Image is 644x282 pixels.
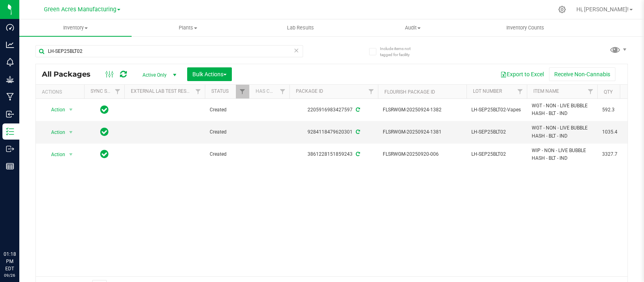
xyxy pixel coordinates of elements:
inline-svg: Manufacturing [6,93,14,101]
a: Filter [514,85,527,98]
a: Filter [111,85,124,98]
button: Bulk Actions [187,67,232,81]
th: Has COA [249,85,289,99]
span: Bulk Actions [192,71,227,77]
span: Green Acres Manufacturing [44,6,116,13]
span: Action [44,149,66,160]
span: LH-SEP25BLT02 [471,150,522,158]
a: Plants [132,19,244,36]
a: Flourish Package ID [384,89,435,95]
span: Plants [132,24,244,31]
inline-svg: Reports [6,162,14,170]
span: Created [210,128,244,136]
span: select [66,104,76,115]
a: Filter [276,85,289,98]
span: select [66,127,76,138]
inline-svg: Dashboard [6,23,14,31]
a: Inventory [19,19,132,36]
span: Include items not tagged for facility [380,46,420,58]
p: 01:18 PM EDT [4,251,16,272]
a: Item Name [533,88,559,94]
a: Filter [192,85,205,98]
span: Audit [357,24,469,31]
span: In Sync [100,126,109,138]
a: External Lab Test Result [131,88,194,94]
a: Status [211,88,229,94]
button: Receive Non-Cannabis [549,67,615,81]
span: LH-SEP25BLT02-Vapes [471,106,522,114]
a: Package ID [296,88,323,94]
a: Filter [236,85,249,98]
inline-svg: Outbound [6,145,14,153]
span: FLSRWGM-20250924-1381 [383,128,462,136]
a: Filter [584,85,597,98]
button: Export to Excel [495,67,549,81]
span: Action [44,104,66,115]
span: Sync from Compliance System [355,151,360,157]
span: Sync from Compliance System [355,129,360,135]
a: Inventory Counts [469,19,581,36]
a: Lab Results [244,19,357,36]
inline-svg: Inventory [6,127,14,136]
span: 592.3 [602,106,633,114]
span: WGT - NON - LIVE BUBBLE HASH - BLT - IND [532,102,592,117]
inline-svg: Grow [6,75,14,84]
inline-svg: Analytics [6,41,14,49]
span: WGT - NON - LIVE BUBBLE HASH - BLT - IND [532,124,592,140]
span: select [66,149,76,160]
inline-svg: Monitoring [6,58,14,66]
a: Audit [357,19,469,36]
span: Clear [293,45,299,56]
span: 3327.7 [602,150,633,158]
a: Sync Status [91,88,122,94]
span: In Sync [100,148,109,160]
div: 9284118479620301 [288,128,379,136]
span: WIP - NON - LIVE BUBBLE HASH - BLT - IND [532,147,592,162]
span: Created [210,106,244,114]
span: All Packages [42,70,99,79]
span: Inventory [19,24,132,31]
iframe: Resource center unread badge [24,216,33,226]
input: Search Package ID, Item Name, SKU, Lot or Part Number... [35,45,303,57]
span: In Sync [100,104,109,115]
div: Actions [42,89,81,95]
inline-svg: Inbound [6,110,14,118]
span: 1035.4 [602,128,633,136]
a: Filter [365,85,378,98]
span: Created [210,150,244,158]
span: FLSRWGM-20250920-006 [383,150,462,158]
a: Lot Number [473,88,502,94]
span: FLSRWGM-20250924-1382 [383,106,462,114]
span: Sync from Compliance System [355,107,360,113]
span: LH-SEP25BLT02 [471,128,522,136]
iframe: Resource center [8,217,32,242]
div: Manage settings [557,6,567,13]
span: Action [44,127,66,138]
span: Hi, [PERSON_NAME]! [576,6,629,13]
span: Lab Results [276,24,325,31]
div: 2205916983427597 [288,106,379,114]
div: 3861228151859243 [288,150,379,158]
a: Qty [604,89,613,95]
span: Inventory Counts [495,24,555,31]
p: 09/26 [4,272,16,278]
